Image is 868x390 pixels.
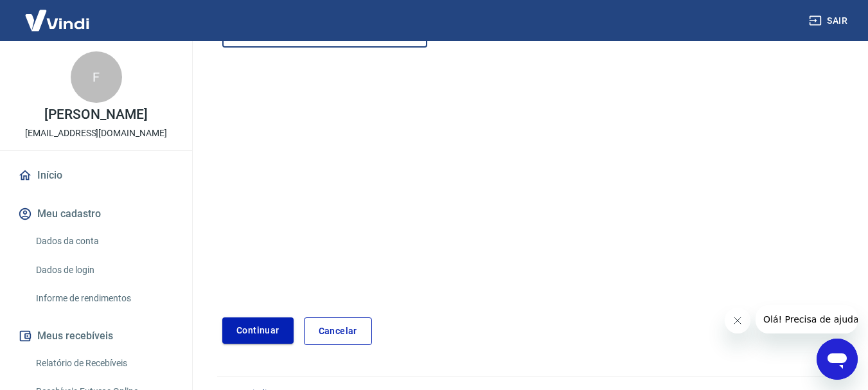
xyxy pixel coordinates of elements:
a: Início [15,161,177,190]
a: Relatório de Recebíveis [31,350,177,377]
a: Informe de rendimentos [31,285,177,312]
span: Olá! Precisa de ajuda? [8,9,108,19]
iframe: Mensagem da empresa [756,305,858,333]
img: Vindi [15,1,99,40]
button: Sair [806,9,853,33]
a: Cancelar [304,317,372,345]
button: Meus recebíveis [15,322,177,350]
button: Meu cadastro [15,200,177,228]
p: [PERSON_NAME] [44,108,147,121]
button: Continuar [222,317,294,344]
div: F [71,51,122,103]
iframe: Fechar mensagem [725,308,750,333]
a: Dados de login [31,257,177,283]
p: [EMAIL_ADDRESS][DOMAIN_NAME] [25,127,167,140]
a: Dados da conta [31,228,177,254]
iframe: Botão para abrir a janela de mensagens [817,339,858,380]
